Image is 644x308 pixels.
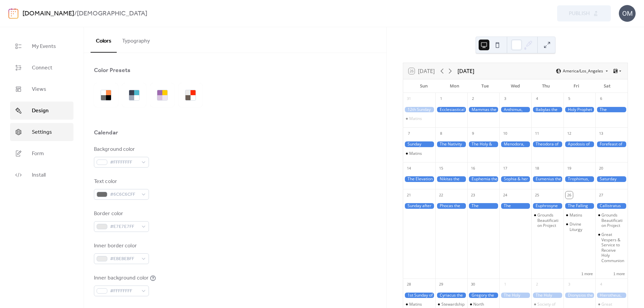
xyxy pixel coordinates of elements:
div: Grounds Beautification Project [537,212,561,228]
a: Connect [10,59,73,77]
div: Sophia & her three daughters: Faith, Hope, and Love [499,176,532,182]
div: Gregory the Illuminator, Bishop of Armenia [467,293,499,298]
div: Great Vespers & Service to Receive Holy Communion [595,232,628,263]
a: Install [10,166,73,184]
div: The Commemoration of the Miracle Wrought by Archangel Michael in Colossae (Chonae) [595,107,628,113]
img: logo [8,8,18,19]
div: Mon [439,79,470,93]
a: Settings [10,123,73,141]
span: #EBEBEBFF [110,255,138,263]
div: Wed [500,79,531,93]
b: / [74,7,77,20]
div: 14 [405,165,413,172]
div: Divine Liturgy [570,222,593,232]
div: The Nativity of Our Most Holy Lady the Theotokos and Ever-Virgin Mary [435,141,468,147]
button: Typography [117,27,155,52]
div: 4 [533,95,541,103]
div: 25 [533,191,541,199]
span: #E7E7E7FF [110,223,138,231]
div: 16 [469,165,477,172]
a: My Events [10,37,73,55]
div: 12th Sunday of Matthew [403,107,435,113]
span: America/Los_Angeles [563,69,603,73]
div: Euphemia the Great Martyr [467,176,499,182]
div: Sat [592,79,622,93]
div: Eumenius the Wonderworker, Bishop of Gortynia [531,176,563,182]
div: Matins [409,116,422,121]
div: 1st Sunday of Luke [403,293,435,298]
div: Phocas the Martyr, Bishop of Sinope [435,203,468,209]
div: Babylas the Holy Martyr [531,107,563,113]
div: The Holy Protection of the Theotokos [499,293,532,298]
div: Tue [470,79,500,93]
div: The Holy & Righteous Ancestors of God, Joachim and Anna [467,141,499,147]
div: The Elevation of the Venerable and Life-Giving Cross [403,176,435,182]
div: Fri [561,79,592,93]
div: Color Presets [94,66,130,74]
div: 28 [405,281,413,288]
div: Matins [403,116,435,121]
span: Install [32,171,46,179]
div: 18 [533,165,541,172]
div: Thu [531,79,561,93]
div: Sun [409,79,439,93]
div: Matins [563,212,596,218]
div: 27 [597,191,605,199]
div: Grounds Beautification Project [601,212,625,228]
span: #FFFFFFFF [110,287,138,295]
button: Colors [91,27,117,53]
div: Saturday after Holy Cross [595,176,628,182]
div: 1 [501,281,509,288]
div: 17 [501,165,509,172]
div: Sunday before Holy Cross [403,141,435,147]
div: 2 [533,281,541,288]
span: #FFFFFFFF [110,159,138,167]
div: Forefeast of the Elevation of the Holy Cross [595,141,628,147]
span: Form [32,150,44,158]
div: The Commemoration of the Miracle of the Theotokos Myrtidiotissis in Kythyra [499,203,532,209]
div: OM [619,5,636,22]
span: Connect [32,64,52,72]
div: 29 [437,281,445,288]
div: 3 [501,95,509,103]
div: 20 [597,165,605,172]
div: Holy Prophet Zacharias, Father of the Venerable Forerunner [563,107,596,113]
span: Design [32,107,49,115]
div: 30 [469,281,477,288]
a: Form [10,144,73,163]
div: 4 [597,281,605,288]
div: 24 [501,191,509,199]
a: [DOMAIN_NAME] [22,7,74,20]
div: Matins [409,151,422,156]
div: 15 [437,165,445,172]
div: The Conception of St. John the Baptist [467,203,499,209]
div: 6 [597,95,605,103]
div: 23 [469,191,477,199]
div: Sunday after Holy Cross [403,203,435,209]
div: Trophimus, Sabbatius, & Dorymedon the Martyrs [563,176,596,182]
span: Settings [32,128,52,136]
div: Matins [403,151,435,156]
div: Border color [94,210,148,218]
button: 1 more [579,270,595,276]
div: Cyriacus the Hermit of Palestine [435,293,468,298]
div: 2 [469,95,477,103]
div: Calendar [94,129,118,137]
div: 8 [437,130,445,137]
div: Grounds Beautification Project [531,212,563,228]
div: Euphrosyne of Alexandria [531,203,563,209]
div: 11 [533,130,541,137]
div: Theodora of Alexandria [531,141,563,147]
div: Great Vespers & Service to Receive Holy Communion [601,232,625,263]
a: Views [10,80,73,98]
div: The Falling Asleep of St. John the Evangelist and Theologian [563,203,596,209]
div: 7 [405,130,413,137]
div: Ecclesiastical New Year [435,107,468,113]
div: 19 [566,165,573,172]
div: Background color [94,145,148,153]
div: Grounds Beautification Project [595,212,628,228]
div: Hierotheus, Bishop of Athens [595,293,628,298]
div: The Holy Hieromartyr Cyprian and the Virgin Martyr Justina [531,293,563,298]
div: 21 [405,191,413,199]
b: [DEMOGRAPHIC_DATA] [77,7,147,20]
